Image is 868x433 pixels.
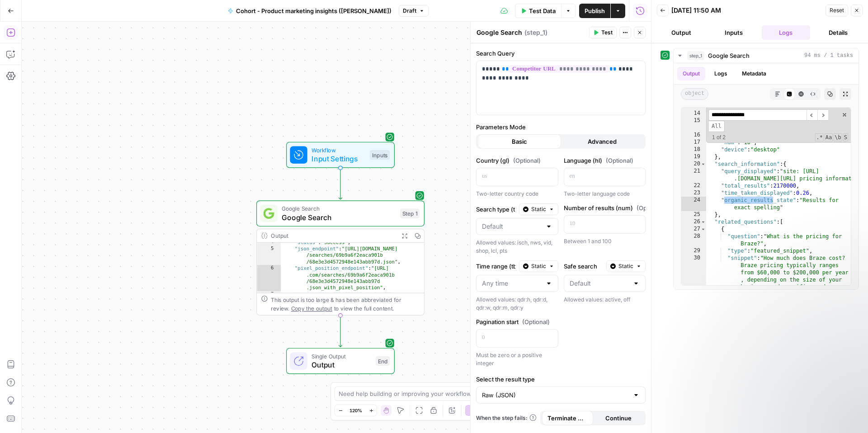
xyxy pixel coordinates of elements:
[825,133,833,141] span: CaseSensitive Search
[564,296,646,304] div: Allowed values: active, off
[482,279,542,288] input: Any time
[476,296,558,312] div: Allowed values: qdr:h, qdr:d, qdr:w, qdr:m, qdr:y
[476,239,558,255] div: Allowed values: isch, nws, vid, shop, lcl, pts
[531,205,546,213] span: Static
[564,262,603,271] label: Safe search
[701,226,706,233] span: Toggle code folding, rows 27 through 37
[681,117,706,132] div: 15
[476,375,646,384] label: Select the result type
[674,63,859,289] div: 94 ms / 1 tasks
[681,247,706,254] div: 29
[618,262,633,270] span: Static
[709,25,758,40] button: Inputs
[762,25,811,40] button: Logs
[222,4,397,18] button: Cohort - Product marketing insights ([PERSON_NAME])
[674,48,859,63] button: 94 ms / 1 tasks
[681,218,706,226] div: 26
[476,49,646,58] label: Search Query
[564,237,646,245] div: Between 1 and 100
[476,414,537,422] a: When the step fails:
[311,153,365,164] span: Input Settings
[681,146,706,153] div: 18
[376,356,390,366] div: End
[476,351,558,367] div: Must be zero or a positive integer
[804,52,853,60] span: 94 ms / 1 tasks
[593,411,644,425] button: Continue
[681,226,706,233] div: 27
[637,203,664,212] span: (Optional)
[736,67,772,80] button: Metadata
[606,156,633,165] span: (Optional)
[681,88,708,100] span: object
[815,133,823,141] span: RegExp Search
[476,28,522,37] textarea: Google Search
[843,133,848,141] span: Search In Selection
[570,279,629,288] input: Default
[522,317,550,326] span: (Optional)
[476,122,646,132] label: Parameters Mode
[826,5,848,16] button: Reset
[709,67,733,80] button: Logs
[399,5,429,17] button: Draft
[476,262,515,271] label: Time range (tbs)
[236,6,392,15] span: Cohort - Product marketing insights ([PERSON_NAME])
[282,204,396,213] span: Google Search
[311,352,371,360] span: Single Output
[400,209,420,219] div: Step 1
[339,168,342,200] g: Edge from start to step_1
[677,67,705,80] button: Output
[256,201,425,315] div: Google SearchGoogle SearchStep 1Output "status":"Success", "json_endpoint":"[URL][DOMAIN_NAME] /s...
[681,254,706,305] div: 30
[606,260,646,272] button: Static
[589,27,617,38] button: Test
[256,348,425,374] div: Single OutputOutputEnd
[601,28,613,37] span: Test
[708,121,725,132] span: Alt-Enter
[681,197,706,211] div: 24
[681,182,706,189] div: 22
[476,190,558,198] div: Two-letter country code
[311,146,365,154] span: Workflow
[519,203,558,215] button: Static
[701,160,706,168] span: Toggle code folding, rows 20 through 25
[257,245,281,265] div: 5
[687,51,704,60] span: step_1
[834,133,842,141] span: Whole Word Search
[681,211,706,218] div: 25
[291,305,332,311] span: Copy the output
[476,156,558,165] label: Country (gl)
[403,7,416,15] span: Draft
[681,110,706,117] div: 14
[579,4,610,18] button: Publish
[256,142,425,168] div: WorkflowInput SettingsInputs
[476,317,558,326] label: Pagination start
[482,391,629,400] input: Raw (JSON)
[547,414,588,423] span: Terminate Workflow
[529,6,556,15] span: Test Data
[482,222,542,231] input: Default
[515,4,561,18] button: Test Data
[681,160,706,168] div: 20
[657,25,706,40] button: Output
[817,109,828,121] span: ​
[605,414,632,423] span: Continue
[476,205,515,214] label: Search type (tbm)
[681,233,706,247] div: 28
[807,109,817,121] span: ​
[708,51,750,60] span: Google Search
[531,262,546,270] span: Static
[564,156,646,165] label: Language (hl)
[513,156,541,165] span: (Optional)
[701,218,706,226] span: Toggle code folding, rows 26 through 279
[512,137,527,146] span: Basic
[564,190,646,198] div: Two-letter language code
[681,189,706,197] div: 23
[708,134,729,141] span: 1 of 2
[311,359,371,370] span: Output
[681,168,706,182] div: 21
[257,291,281,297] div: 7
[681,139,706,146] div: 17
[370,150,390,160] div: Inputs
[282,212,396,223] span: Google Search
[814,25,863,40] button: Details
